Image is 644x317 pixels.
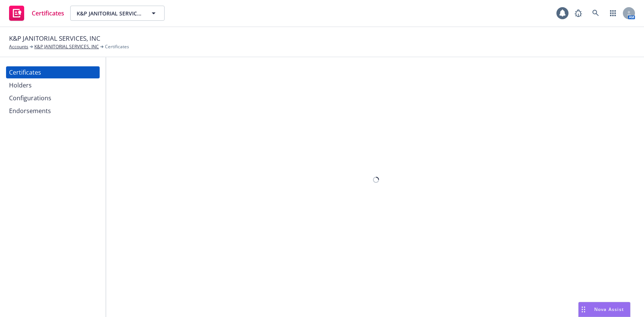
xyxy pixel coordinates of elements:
[594,306,624,312] span: Nova Assist
[6,3,67,24] a: Certificates
[6,79,100,91] a: Holders
[588,6,603,21] a: Search
[9,34,100,43] span: K&P JANITORIAL SERVICES, INC
[77,9,142,17] span: K&P JANITORIAL SERVICES, INC
[579,302,588,317] div: Drag to move
[6,105,100,117] a: Endorsements
[9,79,32,91] div: Holders
[6,66,100,78] a: Certificates
[9,105,51,117] div: Endorsements
[578,302,630,317] button: Nova Assist
[34,43,99,50] a: K&P JANITORIAL SERVICES, INC
[9,66,41,78] div: Certificates
[32,10,64,16] span: Certificates
[9,92,51,104] div: Configurations
[70,6,165,21] button: K&P JANITORIAL SERVICES, INC
[605,6,621,21] a: Switch app
[6,92,100,104] a: Configurations
[571,6,586,21] a: Report a Bug
[105,43,129,50] span: Certificates
[9,43,28,50] a: Accounts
